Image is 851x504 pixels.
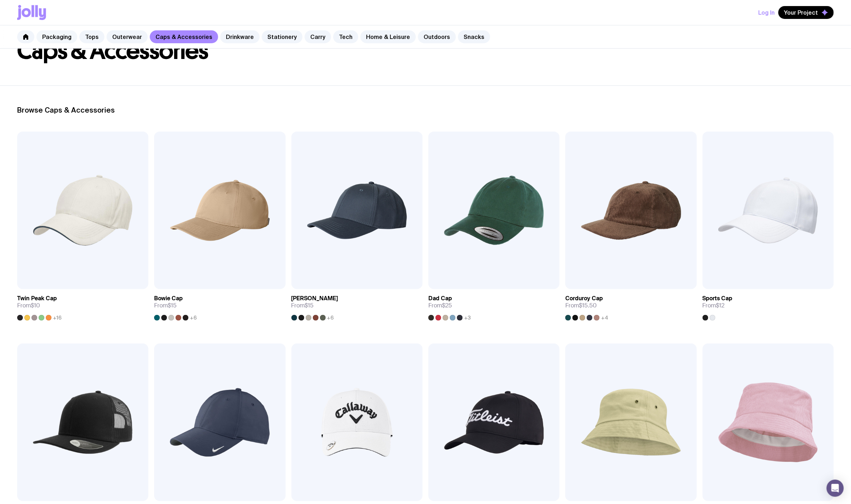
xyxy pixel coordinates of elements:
[190,315,197,321] span: +6
[17,302,40,309] span: From
[17,40,834,63] h1: Caps & Accessories
[220,30,260,43] a: Drinkware
[565,295,603,302] h3: Corduroy Cap
[31,302,40,309] span: $10
[778,6,834,19] button: Your Project
[428,302,452,309] span: From
[36,30,77,43] a: Packaging
[150,30,218,43] a: Caps & Accessories
[716,302,725,309] span: $12
[291,295,338,302] h3: [PERSON_NAME]
[53,315,62,321] span: +16
[107,30,148,43] a: Outerwear
[565,289,697,321] a: Corduroy CapFrom$15.50+4
[17,106,834,114] h2: Browse Caps & Accessories
[428,289,560,321] a: Dad CapFrom$25+3
[305,30,331,43] a: Carry
[154,289,285,321] a: Bowie CapFrom$15+6
[154,295,183,302] h3: Bowie Cap
[168,302,177,309] span: $15
[17,289,148,321] a: Twin Peak CapFrom$10+16
[703,302,725,309] span: From
[291,302,314,309] span: From
[327,315,334,321] span: +6
[79,30,104,43] a: Tops
[703,295,733,302] h3: Sports Cap
[458,30,490,43] a: Snacks
[291,289,423,321] a: [PERSON_NAME]From$15+6
[154,302,177,309] span: From
[601,315,608,321] span: +4
[464,315,471,321] span: +3
[305,302,314,309] span: $15
[418,30,456,43] a: Outdoors
[827,480,844,497] div: Open Intercom Messenger
[784,9,818,16] span: Your Project
[360,30,416,43] a: Home & Leisure
[17,295,57,302] h3: Twin Peak Cap
[565,302,597,309] span: From
[442,302,452,309] span: $25
[758,6,775,19] button: Log In
[333,30,358,43] a: Tech
[703,289,834,321] a: Sports CapFrom$12
[579,302,597,309] span: $15.50
[428,295,452,302] h3: Dad Cap
[262,30,302,43] a: Stationery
